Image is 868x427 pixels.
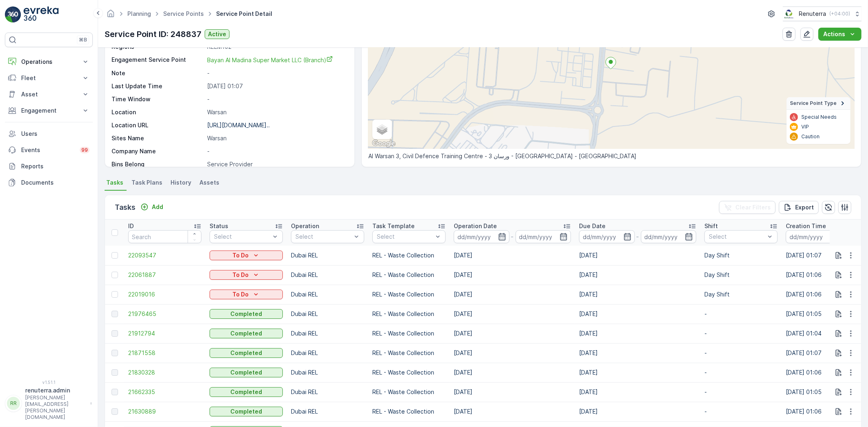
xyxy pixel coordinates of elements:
[105,28,201,40] p: Service Point ID: 248837
[205,29,230,39] button: Active
[112,272,118,278] div: Toggle Row Selected
[128,290,201,298] a: 22019016
[450,265,575,285] td: [DATE]
[799,10,826,18] p: Renuterra
[5,70,93,86] button: Fleet
[372,329,446,338] p: REL - Waste Collection
[450,285,575,304] td: [DATE]
[232,290,249,298] p: To Do
[128,329,201,338] span: 21912794
[450,363,575,382] td: [DATE]
[291,349,364,357] p: Dubai REL
[575,324,700,343] td: [DATE]
[704,329,778,338] p: -
[5,126,93,142] a: Users
[214,233,270,241] p: Select
[291,407,364,416] p: Dubai REL
[291,310,364,318] p: Dubai REL
[454,222,497,230] p: Operation Date
[112,389,118,395] div: Toggle Row Selected
[291,388,364,396] p: Dubai REL
[823,30,845,38] p: Actions
[704,251,778,259] p: Day Shift
[128,251,201,259] a: 22093547
[128,368,201,377] a: 21830328
[735,203,771,211] p: Clear Filters
[372,251,446,259] p: REL - Waste Collection
[106,179,123,187] span: Tasks
[372,349,446,357] p: REL - Waste Collection
[112,291,118,298] div: Toggle Row Selected
[801,114,837,120] p: Special Needs
[210,368,283,377] button: Completed
[230,349,262,357] p: Completed
[801,133,820,140] p: Caution
[450,246,575,265] td: [DATE]
[112,56,204,64] p: Engagement Service Point
[370,138,397,149] img: Google
[207,57,333,63] span: Bayan Al Madina Super Market LLC (Branch)
[5,142,93,158] a: Events99
[779,201,819,214] button: Export
[112,69,204,77] p: Note
[704,310,778,318] p: -
[291,271,364,279] p: Dubai REL
[214,10,274,18] span: Service Point Detail
[295,233,352,241] p: Select
[128,407,201,416] a: 21630889
[704,271,778,279] p: Day Shift
[207,147,346,155] p: -
[230,388,262,396] p: Completed
[131,179,162,187] span: Task Plans
[575,246,700,265] td: [DATE]
[21,130,90,138] p: Users
[372,271,446,279] p: REL - Waste Collection
[372,368,446,377] p: REL - Waste Collection
[790,100,837,107] span: Service Point Type
[207,160,346,168] p: Service Provider
[128,349,201,357] a: 21871558
[208,30,226,38] p: Active
[112,147,204,155] p: Company Name
[112,311,118,317] div: Toggle Row Selected
[112,330,118,337] div: Toggle Row Selected
[516,230,571,243] input: dd/mm/yyyy
[801,124,809,130] p: VIP
[786,230,842,243] input: dd/mm/yyyy
[7,397,20,410] div: RR
[171,179,191,187] span: History
[210,290,283,299] button: To Do
[112,108,204,116] p: Location
[575,304,700,324] td: [DATE]
[636,232,639,242] p: -
[210,387,283,397] button: Completed
[372,290,446,298] p: REL - Waste Collection
[372,388,446,396] p: REL - Waste Collection
[575,285,700,304] td: [DATE]
[128,271,201,279] a: 22061887
[21,162,90,170] p: Reports
[207,122,270,129] p: [URL][DOMAIN_NAME]..
[575,265,700,285] td: [DATE]
[207,82,346,90] p: [DATE] 01:07
[112,252,118,259] div: Toggle Row Selected
[25,386,86,394] p: renuterra.admin
[210,270,283,280] button: To Do
[24,7,59,23] img: logo_light-DOdMpM7g.png
[21,107,77,115] p: Engagement
[575,382,700,402] td: [DATE]
[230,329,262,338] p: Completed
[230,310,262,318] p: Completed
[450,402,575,421] td: [DATE]
[112,134,204,142] p: Sites Name
[5,380,93,385] span: v 1.51.1
[79,37,87,43] p: ⌘B
[704,368,778,377] p: -
[709,233,765,241] p: Select
[128,388,201,396] span: 21662335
